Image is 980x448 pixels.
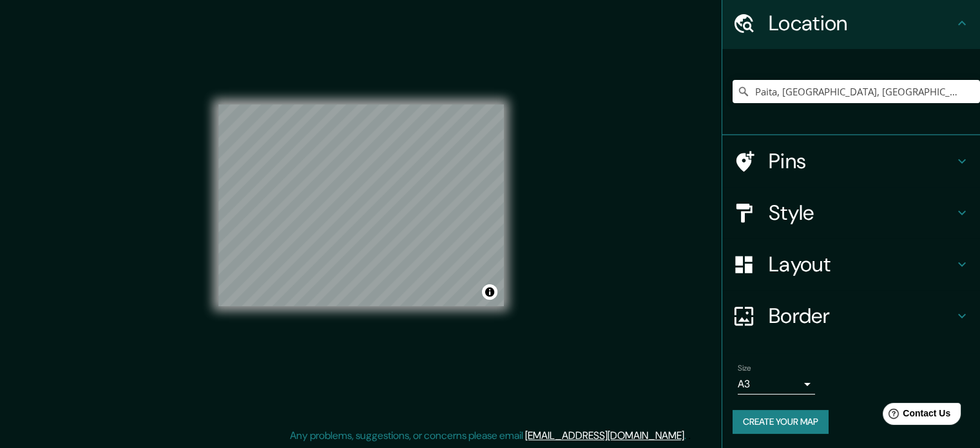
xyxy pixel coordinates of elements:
h4: Location [769,10,954,36]
div: Pins [722,135,980,187]
label: Size [738,363,751,374]
iframe: Help widget launcher [865,398,966,434]
button: Toggle attribution [482,284,497,300]
div: Layout [722,239,980,290]
canvas: Map [218,104,504,306]
div: . [688,428,691,443]
h4: Style [769,200,954,226]
h4: Border [769,303,954,329]
div: Border [722,290,980,342]
div: . [686,428,688,443]
div: Style [722,187,980,239]
input: Pick your city or area [733,80,980,103]
a: [EMAIL_ADDRESS][DOMAIN_NAME] [525,429,684,442]
h4: Layout [769,251,954,277]
h4: Pins [769,148,954,174]
div: A3 [738,374,815,394]
button: Create your map [733,410,829,434]
p: Any problems, suggestions, or concerns please email . [290,428,686,443]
